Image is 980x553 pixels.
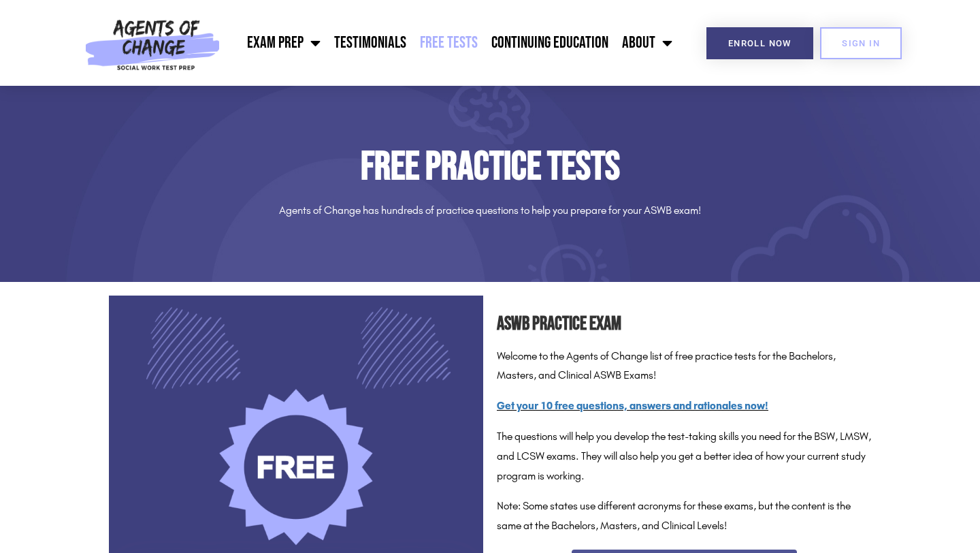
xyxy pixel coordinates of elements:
a: About [615,26,679,60]
a: Free Tests [413,26,485,60]
span: SIGN IN [842,39,880,48]
h1: Free Practice Tests [109,147,871,187]
span: Enroll Now [728,39,791,48]
p: Agents of Change has hundreds of practice questions to help you prepare for your ASWB exam! [109,201,871,221]
p: The questions will help you develop the test-taking skills you need for the BSW, LMSW, and LCSW e... [497,427,871,486]
a: Testimonials [327,26,413,60]
p: Welcome to the Agents of Change list of free practice tests for the Bachelors, Masters, and Clini... [497,347,871,386]
a: Exam Prep [240,26,327,60]
a: Continuing Education [485,26,615,60]
nav: Menu [227,26,680,60]
h2: ASWB Practice Exam [497,309,871,340]
a: Enroll Now [706,27,813,59]
a: SIGN IN [820,27,902,59]
a: Get your 10 free questions, answers and rationales now! [497,399,768,412]
p: Note: Some states use different acronyms for these exams, but the content is the same at the Bach... [497,496,871,536]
